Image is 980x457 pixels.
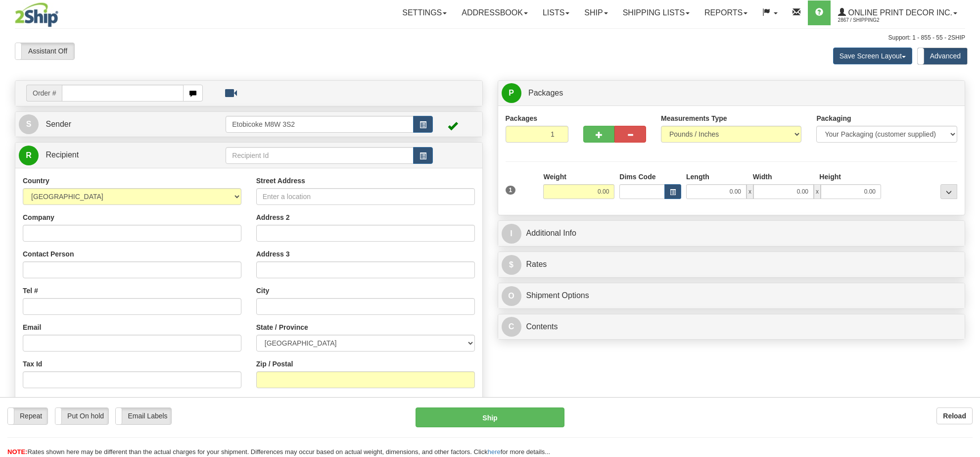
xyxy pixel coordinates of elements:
[697,0,755,25] a: Reports
[502,317,962,337] a: CContents
[502,317,521,337] span: C
[46,120,71,128] span: Sender
[416,407,564,427] button: Ship
[506,113,538,123] label: Packages
[502,286,962,306] a: OShipment Options
[661,113,727,123] label: Measurements Type
[256,176,305,186] label: Street Address
[502,286,521,306] span: O
[373,396,475,415] label: Save / Update in Address Book
[957,178,979,279] iframe: chat widget
[936,407,973,424] button: Reload
[226,147,413,164] input: Recipient Id
[619,172,655,182] label: Dims Code
[23,286,38,296] label: Tel #
[615,0,697,25] a: Shipping lists
[256,359,293,369] label: Zip / Postal
[528,89,563,97] span: Packages
[7,448,27,456] span: NOTE:
[19,114,39,134] span: S
[747,184,753,199] span: x
[23,176,49,186] label: Country
[395,0,454,25] a: Settings
[55,408,108,424] label: Put On hold
[15,2,58,27] img: logo2867.jpg
[19,114,226,135] a: S Sender
[46,151,79,159] span: Recipient
[8,408,47,424] label: Repeat
[23,359,42,369] label: Tax Id
[833,48,912,64] button: Save Screen Layout
[454,0,535,25] a: Addressbook
[23,212,54,222] label: Company
[846,8,952,17] span: Online Print Decor Inc.
[23,396,60,406] label: Residential
[753,172,772,182] label: Width
[816,113,851,123] label: Packaging
[940,184,957,199] div: ...
[256,286,269,296] label: City
[23,249,74,259] label: Contact Person
[506,186,516,195] span: 1
[116,408,171,424] label: Email Labels
[256,249,290,259] label: Address 3
[23,322,41,332] label: Email
[502,224,521,244] span: I
[819,172,841,182] label: Height
[256,212,290,222] label: Address 2
[577,0,615,25] a: Ship
[543,172,566,182] label: Weight
[502,83,521,103] span: P
[15,34,965,42] div: Support: 1 - 855 - 55 - 2SHIP
[918,48,967,64] label: Advanced
[226,116,413,133] input: Sender Id
[831,0,965,25] a: Online Print Decor Inc. 2867 / Shipping2
[535,0,577,25] a: Lists
[26,85,62,102] span: Order #
[502,254,962,275] a: $Rates
[502,83,962,103] a: P Packages
[686,172,709,182] label: Length
[256,322,308,332] label: State / Province
[19,146,39,165] span: R
[256,396,305,406] label: Recipient Type
[838,15,912,25] span: 2867 / Shipping2
[814,184,821,199] span: x
[502,255,521,275] span: $
[943,412,966,420] b: Reload
[502,223,962,244] a: IAdditional Info
[488,448,501,456] a: here
[256,188,475,205] input: Enter a location
[19,145,203,165] a: R Recipient
[15,43,74,59] label: Assistant Off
